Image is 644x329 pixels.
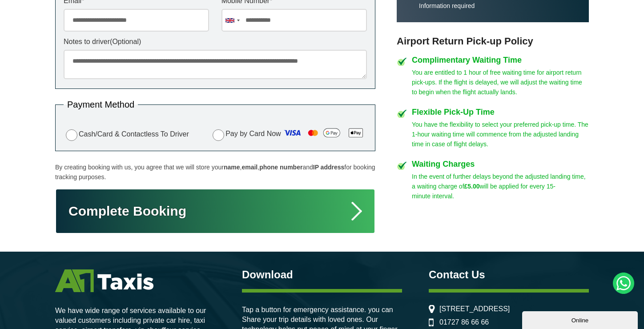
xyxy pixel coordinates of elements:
[66,129,77,141] input: Cash/Card & Contactless To Driver
[429,305,589,313] li: [STREET_ADDRESS]
[464,183,480,190] strong: £5.00
[241,164,258,171] strong: email
[222,9,242,31] div: United Kingdom: +44
[412,172,589,201] p: In the event of further delays beyond the adjusted landing time, a waiting charge of will be appl...
[64,100,138,109] legend: Payment Method
[224,164,240,171] strong: name
[110,38,141,45] span: (Optional)
[55,189,375,234] button: Complete Booking
[429,269,589,280] h3: Contact Us
[412,108,589,116] h4: Flexible Pick-Up Time
[259,164,302,171] strong: phone number
[412,56,589,64] h4: Complimentary Waiting Time
[412,120,589,149] p: You have the flexibility to select your preferred pick-up time. The 1-hour waiting time will comm...
[522,309,640,329] iframe: chat widget
[64,128,189,141] label: Cash/Card & Contactless To Driver
[242,269,402,280] h3: Download
[213,129,224,141] input: Pay by Card Now
[313,164,345,171] strong: IP address
[55,269,153,292] img: A1 Taxis St Albans
[55,162,375,182] p: By creating booking with us, you agree that we will store your , , and for booking tracking purpo...
[397,36,589,47] h3: Airport Return Pick-up Policy
[412,68,589,97] p: You are entitled to 1 hour of free waiting time for airport return pick-ups. If the flight is del...
[64,38,367,45] label: Notes to driver
[412,160,589,168] h4: Waiting Charges
[439,318,489,326] a: 01727 86 66 66
[210,126,367,143] label: Pay by Card Now
[419,2,580,10] p: Information required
